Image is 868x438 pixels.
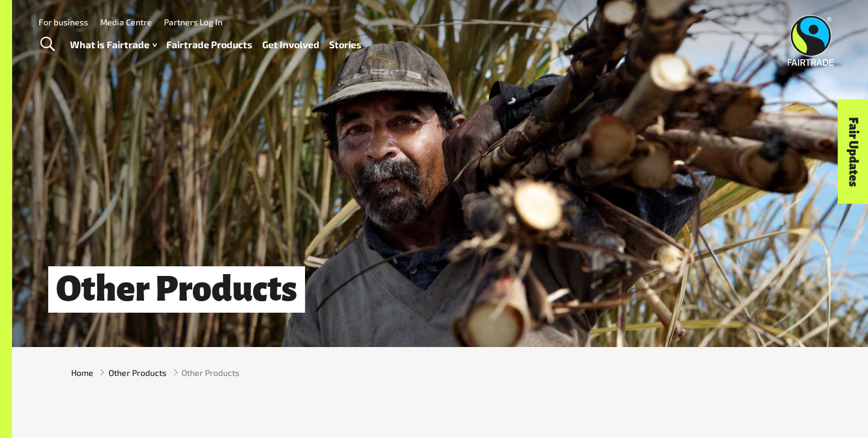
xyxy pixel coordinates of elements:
a: Toggle Search [33,30,62,60]
a: Get Involved [262,36,319,54]
a: For business [39,17,88,27]
img: Fairtrade Australia New Zealand logo [788,15,834,66]
a: Partners Log In [164,17,222,27]
a: Home [71,366,93,379]
a: Media Centre [100,17,152,27]
a: Stories [329,36,362,54]
a: Other Products [108,366,166,379]
h1: Other Products [48,266,305,313]
a: Fairtrade Products [166,36,253,54]
span: Other Products [181,366,239,379]
a: What is Fairtrade [70,36,157,54]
